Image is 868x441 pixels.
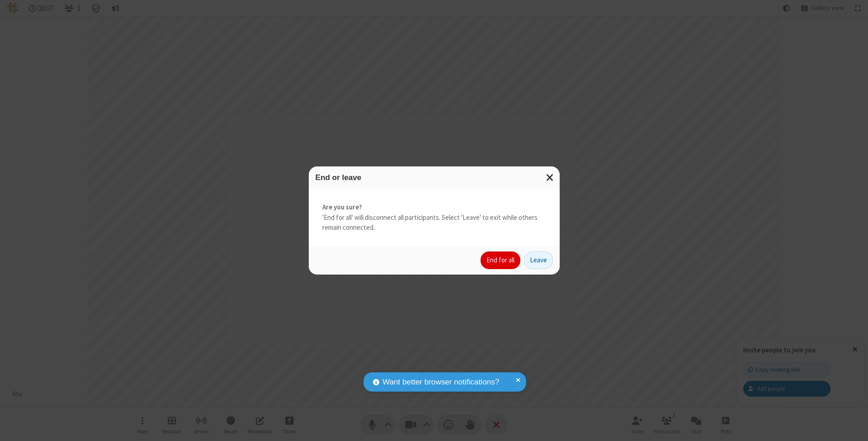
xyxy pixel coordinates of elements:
strong: Are you sure? [322,202,546,213]
button: Leave [524,251,553,270]
button: End for all [481,251,520,270]
h3: End or leave [316,173,553,182]
button: Close modal [541,166,560,189]
span: Want better browser notifications? [382,376,499,388]
div: 'End for all' will disconnect all participants. Select 'Leave' to exit while others remain connec... [309,189,560,247]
